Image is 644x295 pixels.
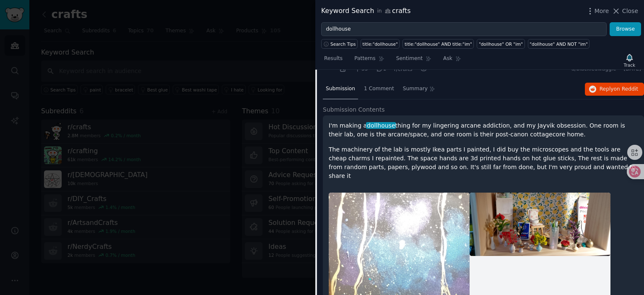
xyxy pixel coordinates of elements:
p: I'm making a thing for my lingering arcane addiction, and my Jayvik obsession. One room is their ... [329,121,638,139]
div: title:"dollhouse" [363,41,398,47]
span: dollhouse [366,122,396,129]
div: title:"dollhouse" AND title:"im" [405,41,472,47]
span: Submission [326,85,355,93]
span: Close [622,7,638,16]
span: Submission Contents [323,105,385,114]
span: Results [324,55,343,63]
span: Reply [600,86,638,93]
a: "dollhouse" OR "im" [477,39,525,49]
a: Ask [440,52,464,69]
button: Search Tips [321,39,358,49]
a: Patterns [351,52,387,69]
button: Replyon Reddit [585,83,644,96]
span: in [377,8,382,15]
span: Ask [443,55,452,63]
div: Keyword Search crafts [321,6,411,16]
a: "dollhouse" AND NOT "im" [528,39,590,49]
a: title:"dollhouse" AND title:"im" [402,39,474,49]
div: "dollhouse" OR "im" [479,41,523,47]
img: Working on a dollhouse (Jayvik/Arcane themed), making miniatures etc [470,193,610,256]
span: 1 Comment [364,85,394,93]
span: Patterns [354,55,375,63]
a: Results [321,52,345,69]
span: Sentiment [396,55,423,63]
a: title:"dollhouse" [361,39,400,49]
div: Track [624,62,635,68]
button: More [586,7,609,16]
span: on Reddit [614,86,638,92]
p: The machinery of the lab is mostly Ikea parts I painted, I did buy the microscopes and the tools ... [329,145,638,180]
span: Search Tips [330,41,356,47]
button: Browse [610,22,641,37]
a: Sentiment [393,52,434,69]
span: More [595,7,609,16]
button: Close [612,7,638,16]
input: Try a keyword related to your business [321,22,607,37]
div: "dollhouse" AND NOT "im" [530,41,588,47]
span: Summary [403,85,428,93]
button: Track [621,52,638,69]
